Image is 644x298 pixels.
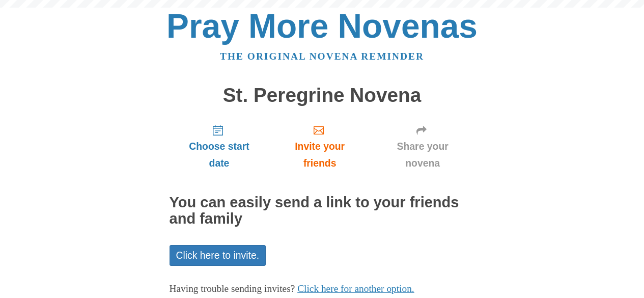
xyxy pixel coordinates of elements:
span: Having trouble sending invites? [170,283,295,294]
a: Click here for another option. [297,283,414,294]
h2: You can easily send a link to your friends and family [170,195,475,227]
span: Share your novena [381,138,465,172]
a: Click here to invite. [170,245,266,266]
a: Invite your friends [269,116,370,177]
a: The original novena reminder [220,51,424,62]
a: Pray More Novenas [166,7,478,45]
h1: St. Peregrine Novena [170,85,475,106]
a: Choose start date [170,116,269,177]
span: Invite your friends [279,138,360,172]
span: Choose start date [180,138,259,172]
a: Share your novena [371,116,475,177]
